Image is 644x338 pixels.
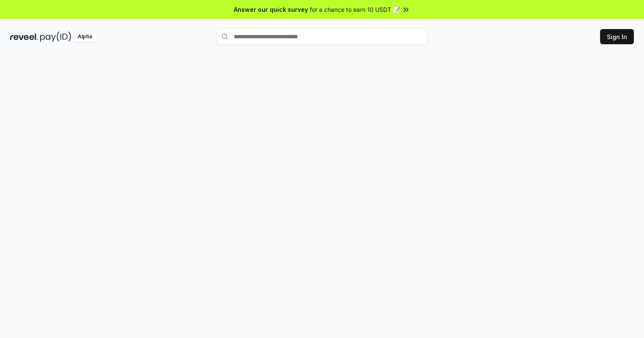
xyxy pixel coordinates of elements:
div: Alpha [73,32,97,42]
button: Sign In [600,29,634,44]
img: pay_id [40,32,71,42]
img: reveel_dark [10,32,38,42]
span: Answer our quick survey [234,5,308,14]
span: for a chance to earn 10 USDT 📝 [310,5,400,14]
